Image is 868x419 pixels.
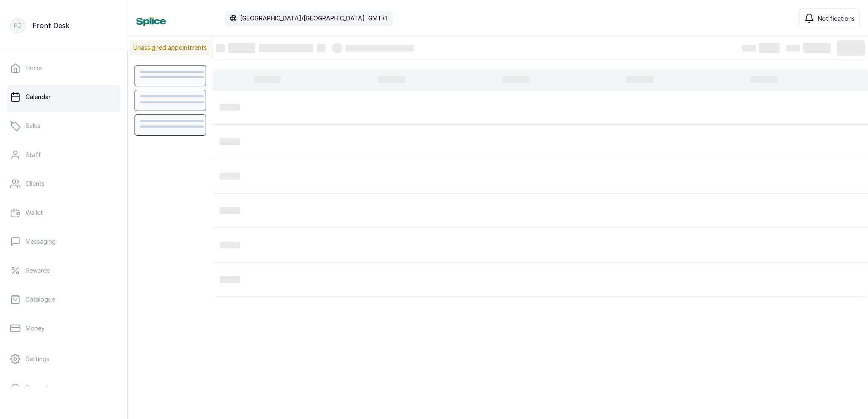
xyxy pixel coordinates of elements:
p: Support [26,384,49,392]
a: Money [7,316,120,340]
p: FD [14,21,22,30]
a: Staff [7,143,120,167]
a: Rewards [7,259,120,282]
a: Catalogue [7,288,120,311]
a: Calendar [7,85,120,109]
a: Home [7,56,120,80]
p: Front Desk [32,20,69,31]
p: Money [26,324,45,333]
a: Sales [7,114,120,138]
button: Notifications [799,9,859,28]
a: Settings [7,347,120,371]
p: [GEOGRAPHIC_DATA]/[GEOGRAPHIC_DATA] [240,14,365,23]
p: Calendar [26,93,51,101]
p: Rewards [26,266,50,275]
span: Notifications [818,14,855,23]
p: Unassigned appointments [130,40,210,55]
p: Home [26,64,42,72]
p: Sales [26,122,40,130]
a: Support [7,376,120,400]
a: Wallet [7,201,120,225]
p: Clients [26,180,45,188]
p: Settings [26,355,49,363]
p: Catalogue [26,295,55,304]
a: Messaging [7,230,120,254]
p: GMT+1 [368,14,387,23]
a: Clients [7,172,120,196]
p: Wallet [26,208,43,217]
p: Staff [26,151,41,159]
p: Messaging [26,237,56,246]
